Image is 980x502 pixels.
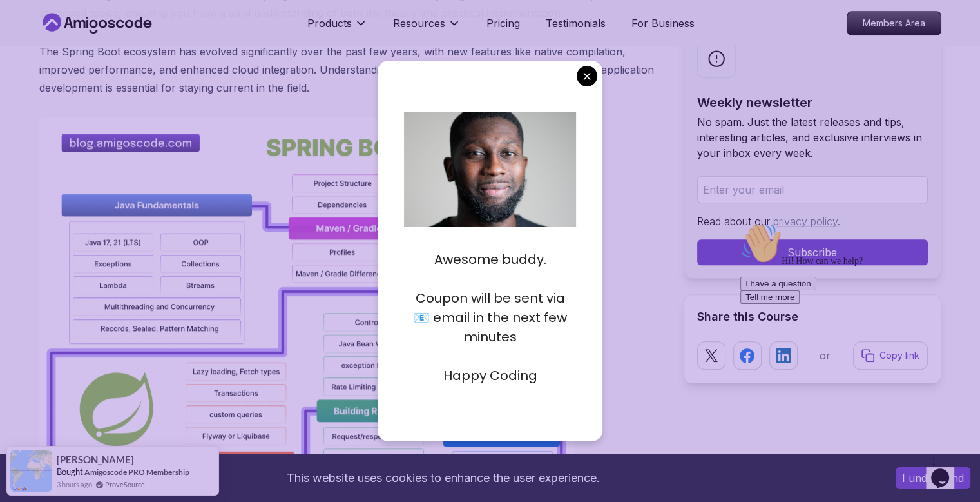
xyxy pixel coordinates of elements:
[697,114,928,161] p: No spam. Just the latest releases and tips, interesting articles, and exclusive interviews in you...
[5,39,128,48] span: Hi! How can we help?
[57,467,83,477] span: Bought
[307,15,352,31] p: Products
[5,59,81,73] button: I have a question
[84,467,189,477] a: Amigoscode PRO Membership
[105,479,145,490] a: ProveSource
[631,15,695,31] a: For Business
[735,217,967,444] iframe: chat widget
[5,5,46,46] img: :wave:
[5,73,64,86] button: Tell me more
[847,11,941,35] a: Members Area
[697,214,928,229] p: Read about our .
[697,239,928,265] button: Subscribe
[847,12,941,35] p: Members Area
[57,454,134,465] span: [PERSON_NAME]
[697,94,928,112] h2: Weekly newsletter
[697,308,928,326] h2: Share this Course
[57,479,92,490] span: 3 hours ago
[393,15,461,41] button: Resources
[926,450,967,489] iframe: chat widget
[546,15,606,31] a: Testimonials
[486,15,520,31] a: Pricing
[10,464,876,492] div: This website uses cookies to enhance the user experience.
[307,15,367,41] button: Products
[393,15,445,31] p: Resources
[697,176,928,203] input: Enter your email
[5,5,237,86] div: 👋Hi! How can we help?I have a questionTell me more
[39,43,663,97] p: The Spring Boot ecosystem has evolved significantly over the past few years, with new features li...
[896,467,970,489] button: Accept cookies
[10,450,52,492] img: provesource social proof notification image
[773,215,838,228] a: privacy policy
